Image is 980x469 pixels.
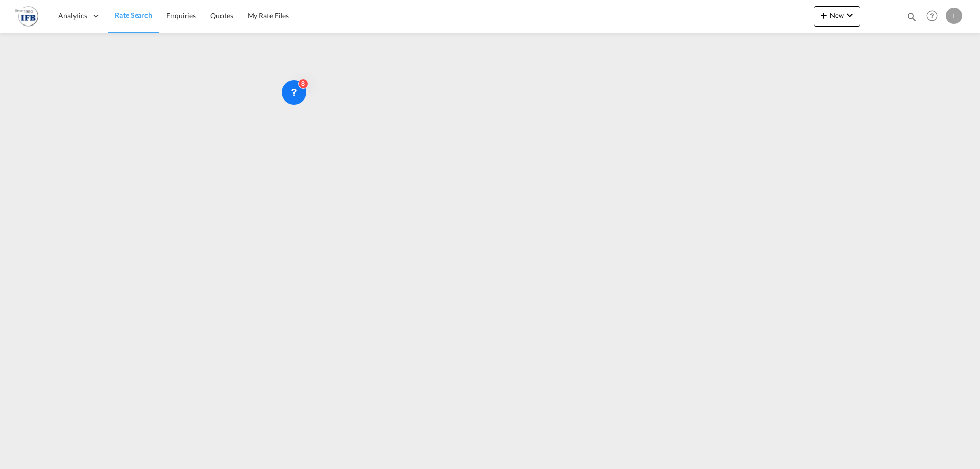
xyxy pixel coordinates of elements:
[248,11,289,20] span: My Rate Files
[818,9,830,21] md-icon: icon-plus 400-fg
[923,7,941,24] span: Help
[814,6,860,27] button: icon-plus 400-fgNewicon-chevron-down
[844,9,856,21] md-icon: icon-chevron-down
[115,11,152,19] span: Rate Search
[818,11,856,19] span: New
[210,11,233,20] span: Quotes
[923,7,946,26] div: Help
[946,8,962,24] div: L
[166,11,196,20] span: Enquiries
[58,11,87,21] span: Analytics
[906,11,917,27] div: icon-magnify
[15,5,38,28] img: de31bbe0256b11eebba44b54815f083d.png
[906,11,917,22] md-icon: icon-magnify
